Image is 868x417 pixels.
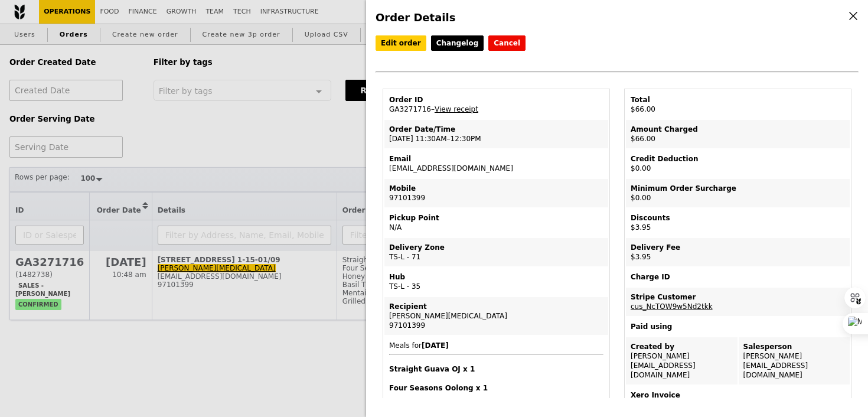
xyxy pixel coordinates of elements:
[626,179,850,207] td: $0.00
[435,105,478,113] a: View receipt
[631,292,845,302] div: Stripe Customer
[422,341,449,350] b: [DATE]
[389,364,603,374] h4: Straight Guava OJ x 1
[626,120,850,148] td: $66.00
[384,209,608,237] td: N/A
[389,125,603,134] div: Order Date/Time
[376,35,426,51] a: Edit order
[376,11,455,24] span: Order Details
[631,184,845,193] div: Minimum Order Surcharge
[631,125,845,134] div: Amount Charged
[631,272,845,282] div: Charge ID
[631,154,845,164] div: Credit Deduction
[389,311,603,321] div: [PERSON_NAME][MEDICAL_DATA]
[631,213,845,223] div: Discounts
[389,272,603,282] div: Hub
[384,238,608,266] td: TS-L - 71
[631,342,733,351] div: Created by
[389,321,603,330] div: 97101399
[389,95,603,105] div: Order ID
[631,95,845,105] div: Total
[389,302,603,311] div: Recipient
[384,179,608,207] td: 97101399
[626,90,850,119] td: $66.00
[389,184,603,193] div: Mobile
[631,390,845,400] div: Xero Invoice
[631,302,713,311] a: cus_NcTOW9w5Nd2tkk
[384,268,608,296] td: TS-L - 35
[631,322,845,331] div: Paid using
[626,209,850,237] td: $3.95
[626,238,850,266] td: $3.95
[389,383,603,393] h4: Four Seasons Oolong x 1
[739,337,850,385] td: [PERSON_NAME] [EMAIL_ADDRESS][DOMAIN_NAME]
[384,120,608,148] td: [DATE] 11:30AM–12:30PM
[743,342,846,351] div: Salesperson
[488,35,526,51] button: Cancel
[389,213,603,223] div: Pickup Point
[431,35,484,51] a: Changelog
[384,90,608,119] td: GA3271716
[389,243,603,252] div: Delivery Zone
[431,105,435,113] span: –
[631,243,845,252] div: Delivery Fee
[384,149,608,178] td: [EMAIL_ADDRESS][DOMAIN_NAME]
[626,149,850,178] td: $0.00
[389,154,603,164] div: Email
[626,337,738,385] td: [PERSON_NAME] [EMAIL_ADDRESS][DOMAIN_NAME]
